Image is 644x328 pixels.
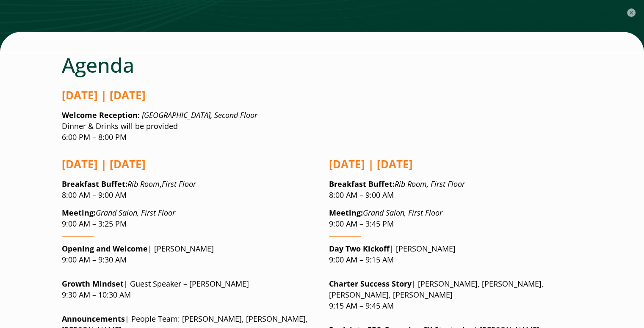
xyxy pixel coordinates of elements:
strong: : [329,179,395,189]
p: | Guest Speaker – [PERSON_NAME] 9:30 AM – 10:30 AM [62,279,315,301]
button: × [627,8,636,17]
em: First Floor [162,179,196,189]
p: Dinner & Drinks will be provided 6:00 PM – 8:00 PM [62,110,583,143]
strong: [DATE] | [DATE] [62,87,146,103]
p: , 8:00 AM – 9:00 AM [62,179,315,201]
em: Grand Salon, First Floor [96,208,175,218]
p: 9:00 AM – 3:25 PM [62,208,315,230]
p: | [PERSON_NAME], [PERSON_NAME], [PERSON_NAME], [PERSON_NAME] 9:15 AM – 9:45 AM [329,279,583,312]
p: 8:00 AM – 9:00 AM [329,179,583,201]
h2: Agenda [62,53,583,77]
em: Rib Room, First Floor [395,179,465,189]
strong: : [62,179,127,189]
em: [GEOGRAPHIC_DATA], Second Floor [142,110,257,120]
p: | [PERSON_NAME] 9:00 AM – 9:30 AM [62,243,315,265]
p: | [PERSON_NAME] 9:00 AM – 9:15 AM [329,243,583,265]
strong: Meeting: [62,208,96,218]
strong: Charter Success Story [329,279,412,289]
em: Grand Salon, First Floor [363,208,442,218]
strong: Growth Mindset [62,279,124,289]
em: Rib Room [127,179,160,189]
strong: Breakfast Buffet [62,179,125,189]
strong: Opening and Welcome [62,243,148,254]
strong: Meeting: [329,208,363,218]
strong: [DATE] | [DATE] [329,156,413,172]
strong: Breakfast Buffet [329,179,392,189]
strong: Announcements [62,314,125,324]
strong: [DATE] | [DATE] [62,156,146,172]
p: 9:00 AM – 3:45 PM [329,208,583,230]
strong: Welcome Reception: [62,110,140,120]
strong: Day Two Kickoff [329,243,390,254]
